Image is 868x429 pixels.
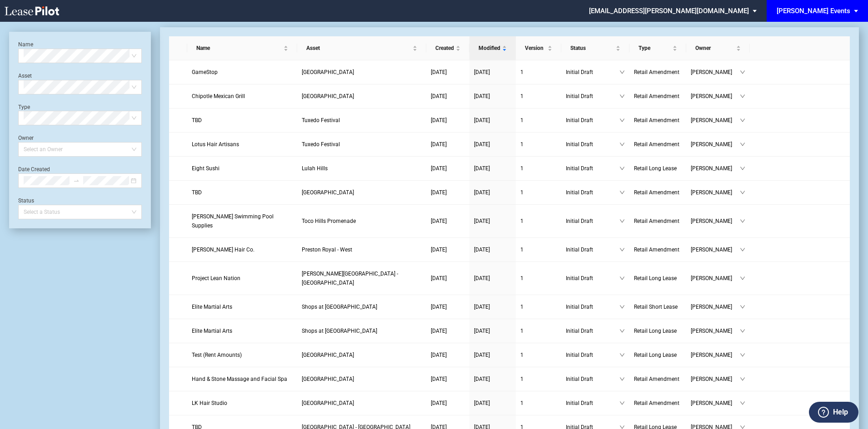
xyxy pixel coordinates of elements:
span: down [740,276,745,281]
a: [DATE] [474,68,511,77]
a: 1 [520,399,557,408]
a: 1 [520,140,557,149]
span: down [619,94,625,99]
span: down [740,118,745,123]
span: Retail Amendment [634,376,679,382]
a: Elite Martial Arts [192,326,293,335]
a: [DATE] [431,274,465,283]
span: Eight Sushi [192,165,219,172]
a: [GEOGRAPHIC_DATA] [302,350,422,360]
a: Retail Long Lease [634,274,682,283]
span: [DATE] [474,165,490,172]
span: 1 [520,93,524,99]
span: down [619,304,625,310]
a: Retail Long Lease [634,326,682,335]
a: [DATE] [431,68,465,77]
span: [DATE] [474,400,490,406]
a: [DATE] [474,326,511,335]
span: [PERSON_NAME] [691,68,740,77]
div: [PERSON_NAME] Events [777,7,850,15]
a: Retail Amendment [634,375,682,384]
span: Initial Draft [566,245,619,254]
span: [DATE] [474,247,490,253]
span: Retail Long Lease [634,352,677,358]
a: 1 [520,326,557,335]
a: 1 [520,350,557,360]
span: down [740,400,745,406]
a: Retail Amendment [634,245,682,254]
span: 1 [520,189,524,196]
span: down [619,218,625,224]
a: [DATE] [474,92,511,101]
a: [DATE] [431,399,465,408]
a: Tuxedo Festival [302,116,422,125]
span: [DATE] [431,352,447,358]
span: down [740,304,745,310]
span: down [619,352,625,358]
span: down [740,352,745,358]
span: 1 [520,141,524,148]
a: [GEOGRAPHIC_DATA] [302,399,422,408]
span: 1 [520,165,524,172]
th: Created [426,36,469,60]
span: [PERSON_NAME] [691,375,740,384]
span: down [740,142,745,147]
span: Initial Draft [566,188,619,197]
span: to [73,178,80,184]
span: 1 [520,247,524,253]
span: Type [639,44,671,53]
span: [DATE] [431,304,447,310]
a: Lotus Hair Artisans [192,140,293,149]
a: Retail Long Lease [634,350,682,360]
span: Elite Martial Arts [192,304,232,310]
span: down [619,276,625,281]
a: 1 [520,375,557,384]
span: Tuxedo Festival [302,117,340,123]
span: down [740,376,745,382]
span: down [740,218,745,224]
span: swap-right [73,178,80,184]
span: TBD [192,189,202,196]
label: Help [833,406,848,418]
a: Retail Amendment [634,140,682,149]
a: Tuxedo Festival [302,140,422,149]
a: Elite Martial Arts [192,302,293,311]
span: [DATE] [431,69,447,75]
a: Toco Hills Promenade [302,217,422,226]
span: Preston Towne Crossing - North [302,271,398,286]
span: Name [196,44,282,53]
span: 1 [520,117,524,123]
span: [PERSON_NAME] [691,274,740,283]
button: Help [809,402,858,423]
th: Asset [297,36,426,60]
span: [PERSON_NAME] [691,140,740,149]
span: Test (Rent Amounts) [192,352,242,358]
span: [PERSON_NAME] [691,326,740,335]
a: [DATE] [431,375,465,384]
span: [DATE] [431,117,447,123]
span: Lantern Lane [302,376,354,382]
span: Athony Robin Hair Co. [192,247,254,253]
span: [DATE] [474,141,490,148]
th: Name [187,36,298,60]
span: [DATE] [431,218,447,224]
a: [DATE] [431,116,465,125]
span: [PERSON_NAME] [691,164,740,173]
a: [DATE] [474,245,511,254]
a: [DATE] [431,92,465,101]
span: Initial Draft [566,274,619,283]
a: Retail Amendment [634,116,682,125]
a: [DATE] [431,326,465,335]
span: Elite Martial Arts [192,328,232,334]
span: [DATE] [474,93,490,99]
a: GameStop [192,68,293,77]
span: 1 [520,304,524,310]
span: [DATE] [431,93,447,99]
a: Retail Long Lease [634,164,682,173]
a: Retail Amendment [634,68,682,77]
span: LK Hair Studio [192,400,227,406]
a: 1 [520,68,557,77]
a: [DATE] [431,164,465,173]
span: GameStop [192,69,218,75]
a: [DATE] [431,245,465,254]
